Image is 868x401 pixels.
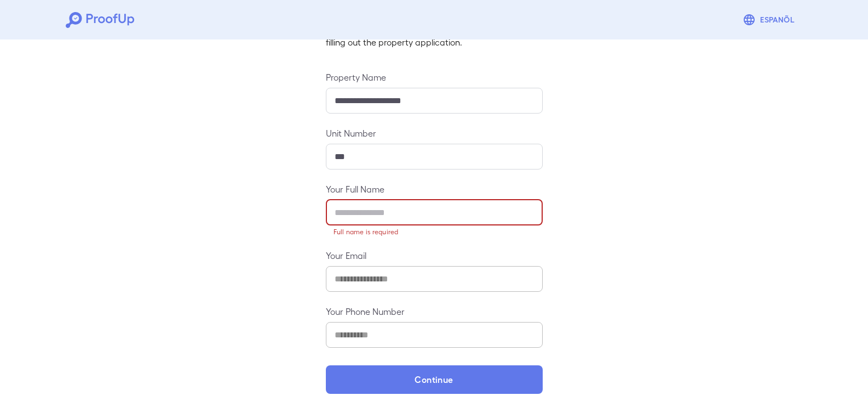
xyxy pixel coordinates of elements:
button: Continue [326,365,543,394]
p: Full name is required [334,227,535,236]
label: Your Full Name [326,183,543,195]
label: Your Email [326,249,543,262]
label: Unit Number [326,127,543,139]
button: Espanõl [738,9,802,31]
label: Your Phone Number [326,305,543,318]
label: Property Name [326,71,543,83]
